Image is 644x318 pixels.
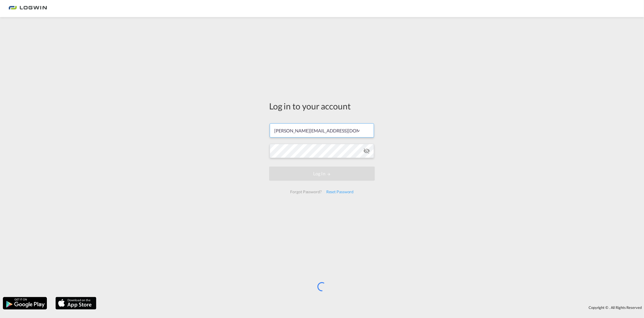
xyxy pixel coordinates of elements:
input: Enter email/phone number [270,123,374,138]
img: google.png [2,296,47,310]
img: apple.png [55,296,97,310]
div: Reset Password [324,187,356,197]
div: Log in to your account [269,100,375,112]
button: LOGIN [269,167,375,181]
md-icon: icon-eye-off [363,147,370,154]
div: Forgot Password? [288,187,324,197]
div: Copyright © . All Rights Reserved [99,303,644,312]
img: 2761ae10d95411efa20a1f5e0282d2d7.png [9,2,47,15]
